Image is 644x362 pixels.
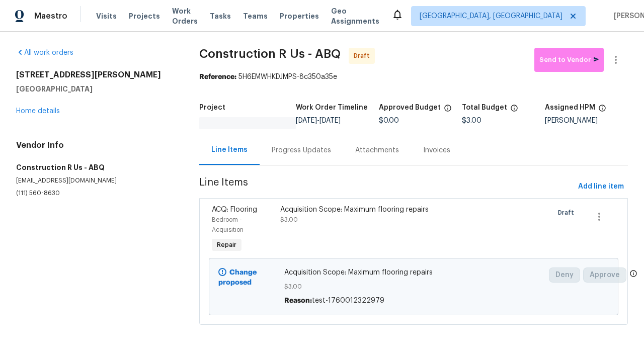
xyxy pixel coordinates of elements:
[16,84,175,94] h5: [GEOGRAPHIC_DATA]
[199,73,236,80] b: Reference:
[355,147,399,154] span: Attachments
[280,11,319,21] span: Properties
[545,117,628,124] div: [PERSON_NAME]
[629,269,637,280] span: Only a market manager or an area construction manager can approve
[462,104,507,111] h5: Total Budget
[379,117,399,124] span: $0.00
[510,104,518,117] span: The total cost of line items that have been proposed by Opendoor. This sum includes line items th...
[423,147,450,154] span: Invoices
[212,217,244,233] span: Bedroom - Acquisition
[558,208,578,218] span: Draft
[280,217,298,223] span: $3.00
[284,282,542,292] span: $3.00
[16,140,175,150] h4: Vendor Info
[312,297,384,304] span: test-1760012322979
[211,145,248,155] div: Line Items
[296,117,317,124] span: [DATE]
[379,104,441,111] h5: Approved Budget
[598,104,606,117] span: The hpm assigned to this work order.
[210,13,231,20] span: Tasks
[243,11,268,21] span: Teams
[444,104,452,117] span: The total cost of line items that have been approved by both Opendoor and the Trade Partner. This...
[296,104,368,111] h5: Work Order Timeline
[199,177,574,196] span: Line Items
[583,267,626,283] button: Approve
[16,176,175,185] p: [EMAIL_ADDRESS][DOMAIN_NAME]
[213,240,240,250] span: Repair
[462,117,481,124] span: $3.00
[549,267,580,283] button: Deny
[129,11,160,21] span: Projects
[284,297,312,304] span: Reason:
[199,48,341,60] span: Construction R Us - ABQ
[319,117,341,124] span: [DATE]
[284,267,542,278] span: Acquisition Scope: Maximum flooring repairs
[16,70,175,80] h2: [STREET_ADDRESS][PERSON_NAME]
[534,48,604,72] button: Send to Vendor
[172,6,198,26] span: Work Orders
[539,54,599,66] span: Send to Vendor
[212,206,257,213] span: ACQ: Flooring
[34,11,67,21] span: Maestro
[272,145,331,155] div: Progress Updates
[16,162,175,172] h5: Construction R Us - ABQ
[280,205,445,215] div: Acquisition Scope: Maximum flooring repairs
[218,269,257,286] b: Change proposed
[16,49,73,56] a: All work orders
[199,72,628,82] div: 5H6EMWHKDJMPS-8c350a35e
[199,104,225,111] h5: Project
[354,51,374,61] span: Draft
[420,11,562,21] span: [GEOGRAPHIC_DATA], [GEOGRAPHIC_DATA]
[296,117,341,124] span: -
[574,177,628,196] button: Add line item
[331,6,379,26] span: Geo Assignments
[16,189,175,198] p: (111) 560-8630
[96,11,117,21] span: Visits
[578,180,624,193] span: Add line item
[545,104,595,111] h5: Assigned HPM
[16,108,60,115] a: Home details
